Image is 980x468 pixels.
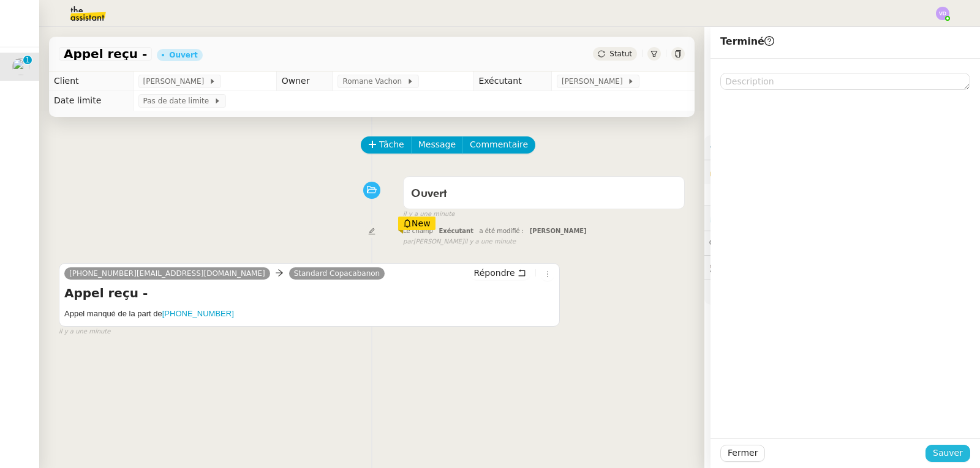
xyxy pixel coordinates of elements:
[162,309,234,318] a: [PHONE_NUMBER]
[169,51,197,59] div: Ouvert
[728,446,758,460] span: Fermer
[473,72,552,91] td: Exécutant
[64,308,554,320] h5: Appel manqué de la part de
[530,228,587,234] span: [PERSON_NAME]
[403,228,433,234] span: Le champ
[398,217,435,230] div: New
[403,237,413,247] span: par
[379,138,404,152] span: Tâche
[64,284,554,302] h4: Appel reçu -
[704,160,980,184] div: 🔐Données client
[49,72,133,91] td: Client
[933,446,963,460] span: Sauver
[704,231,980,255] div: 💬Commentaires
[276,72,333,91] td: Owner
[342,75,406,87] span: Romane Vachon
[462,136,535,154] button: Commentaire
[361,136,412,154] button: Tâche
[49,91,133,111] td: Date limite
[609,50,632,58] span: Statut
[709,287,747,297] span: 🧴
[720,445,765,462] button: Fermer
[704,280,980,304] div: 🧴Autres
[289,268,385,279] a: Standard Copacabanon
[709,165,789,179] span: 🔐
[25,56,30,67] p: 1
[464,237,516,247] span: il y a une minute
[470,138,528,152] span: Commentaire
[143,95,214,107] span: Pas de date limite
[709,213,794,223] span: ⏲️
[704,135,980,159] div: ⚙️Procédures
[704,256,980,280] div: 🕵️Autres demandes en cours
[411,136,463,154] button: Message
[439,228,473,234] span: Exécutant
[562,75,627,87] span: [PERSON_NAME]
[411,188,447,199] span: Ouvert
[12,58,29,75] img: users%2FnSvcPnZyQ0RA1JfSOxSfyelNlJs1%2Favatar%2Fp1050537-640x427.jpg
[403,237,516,247] small: [PERSON_NAME]
[480,228,524,234] span: a été modifié :
[704,206,980,230] div: ⏲️Tâches 0:00
[709,238,788,248] span: 💬
[709,262,840,272] span: 🕵️
[936,7,949,20] img: svg
[418,138,456,152] span: Message
[143,75,209,87] span: [PERSON_NAME]
[474,267,515,279] span: Répondre
[64,48,147,60] span: Appel reçu -
[925,445,970,462] button: Sauver
[470,266,530,280] button: Répondre
[23,56,32,64] nz-badge-sup: 1
[59,327,110,337] span: il y a une minute
[720,35,774,47] span: Terminé
[403,209,454,220] span: il y a une minute
[69,269,265,278] span: [PHONE_NUMBER][EMAIL_ADDRESS][DOMAIN_NAME]
[709,140,773,154] span: ⚙️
